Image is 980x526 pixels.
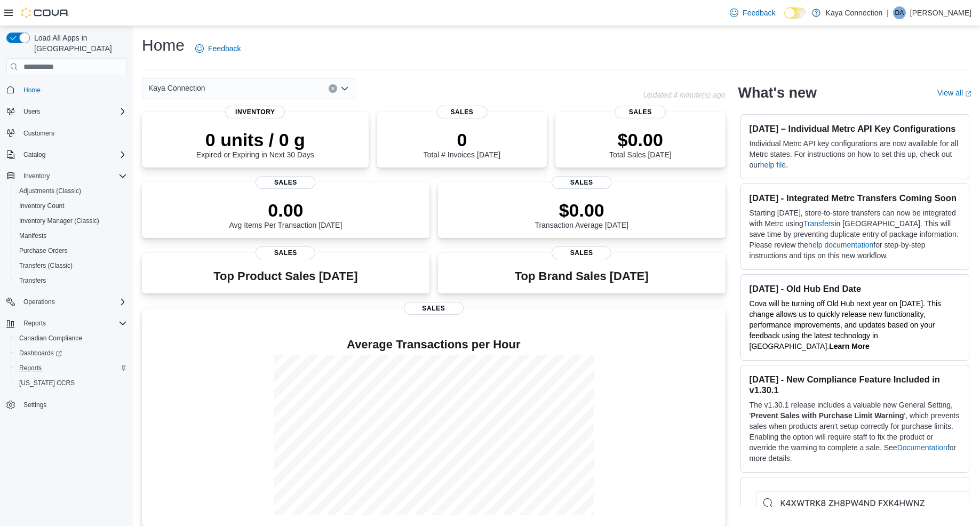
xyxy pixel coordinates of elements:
[229,200,342,229] div: Avg Items Per Transaction [DATE]
[19,349,62,357] span: Dashboards
[19,187,81,195] span: Adjustments (Classic)
[2,316,131,331] button: Reports
[19,296,127,308] span: Operations
[515,270,649,283] h3: Top Brand Sales [DATE]
[329,84,337,93] button: Clear input
[15,347,127,360] span: Dashboards
[436,106,488,118] span: Sales
[15,229,127,242] span: Manifests
[609,129,671,159] div: Total Sales [DATE]
[760,161,786,169] a: help file
[23,86,41,94] span: Home
[643,91,725,99] p: Updated 4 minute(s) ago
[15,332,127,345] span: Canadian Compliance
[19,317,127,330] span: Reports
[808,241,873,249] a: help documentation
[23,319,46,328] span: Reports
[751,411,904,420] strong: Prevent Sales with Purchase Limit Warning
[750,283,960,294] h3: [DATE] - Old Hub End Date
[23,298,55,306] span: Operations
[19,217,99,225] span: Inventory Manager (Classic)
[15,274,50,287] a: Transfers
[829,342,869,350] a: Learn More
[750,299,942,350] span: Cova will be turning off Old Hub next year on [DATE]. This change allows us to quickly release ne...
[15,259,127,272] span: Transfers (Classic)
[19,148,127,161] span: Catalog
[750,123,960,134] h3: [DATE] – Individual Metrc API Key Configurations
[19,105,127,118] span: Users
[15,362,127,374] span: Reports
[2,104,131,119] button: Users
[23,107,40,116] span: Users
[19,246,68,255] span: Purchase Orders
[23,401,46,409] span: Settings
[229,200,342,221] p: 0.00
[897,443,947,452] a: Documentation
[19,170,127,182] span: Inventory
[535,200,628,229] div: Transaction Average [DATE]
[19,334,82,342] span: Canadian Compliance
[23,129,54,138] span: Customers
[615,106,666,118] span: Sales
[15,214,127,227] span: Inventory Manager (Classic)
[30,33,127,54] span: Load All Apps in [GEOGRAPHIC_DATA]
[19,83,127,96] span: Home
[148,82,205,94] span: Kaya Connection
[784,19,785,19] span: Dark Mode
[750,374,960,395] h3: [DATE] - New Compliance Feature Included in v1.30.1
[784,7,807,19] input: Dark Mode
[15,244,127,257] span: Purchase Orders
[196,129,314,150] p: 0 units / 0 g
[2,125,131,141] button: Customers
[11,331,131,346] button: Canadian Compliance
[19,126,127,140] span: Customers
[19,202,65,210] span: Inventory Count
[424,129,500,150] p: 0
[15,362,46,374] a: Reports
[213,270,357,283] h3: Top Product Sales [DATE]
[19,379,75,387] span: [US_STATE] CCRS
[15,200,127,212] span: Inventory Count
[750,138,960,170] p: Individual Metrc API key configurations are now available for all Metrc states. For instructions ...
[424,129,500,159] div: Total # Invoices [DATE]
[15,185,85,197] a: Adjustments (Classic)
[750,208,960,261] p: Starting [DATE], store-to-store transfers can now be integrated with Metrc using in [GEOGRAPHIC_D...
[404,302,464,315] span: Sales
[2,82,131,97] button: Home
[6,77,127,440] nav: Complex example
[19,276,46,285] span: Transfers
[15,200,69,212] a: Inventory Count
[15,229,51,242] a: Manifests
[887,6,889,19] p: |
[2,397,131,412] button: Settings
[19,317,50,330] button: Reports
[256,176,315,189] span: Sales
[19,170,54,182] button: Inventory
[19,232,46,240] span: Manifests
[11,228,131,243] button: Manifests
[150,338,717,351] h4: Average Transactions per Hour
[225,106,285,118] span: Inventory
[19,296,59,308] button: Operations
[191,38,245,59] a: Feedback
[743,7,775,18] span: Feedback
[535,200,628,221] p: $0.00
[11,258,131,273] button: Transfers (Classic)
[2,294,131,309] button: Operations
[895,6,904,19] span: DA
[208,43,241,54] span: Feedback
[19,364,42,372] span: Reports
[609,129,671,150] p: $0.00
[19,148,50,161] button: Catalog
[19,84,45,97] a: Home
[552,246,611,259] span: Sales
[11,346,131,361] a: Dashboards
[21,7,69,18] img: Cova
[2,147,131,162] button: Catalog
[803,219,835,228] a: Transfers
[19,398,127,411] span: Settings
[256,246,315,259] span: Sales
[23,172,50,180] span: Inventory
[826,6,883,19] p: Kaya Connection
